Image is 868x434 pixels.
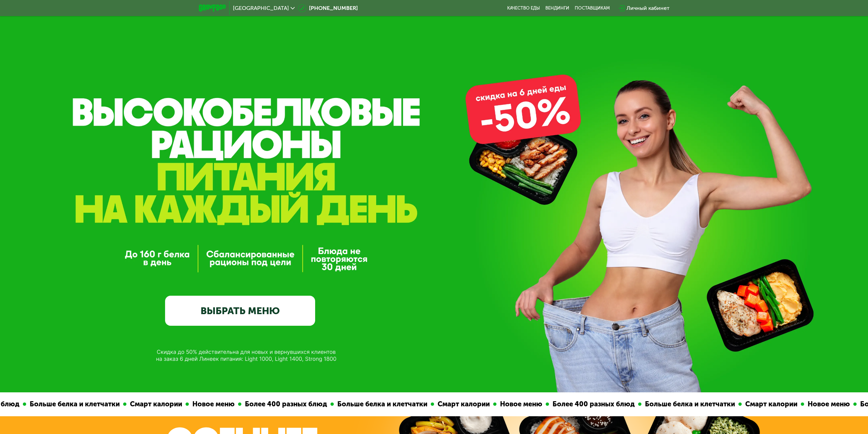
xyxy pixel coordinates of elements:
[233,5,289,11] span: [GEOGRAPHIC_DATA]
[298,4,358,12] a: [PHONE_NUMBER]
[787,399,836,409] div: Новое меню
[165,296,315,326] a: ВЫБРАТЬ МЕНЮ
[109,399,168,409] div: Смарт калории
[317,399,413,409] div: Больше белка и клетчатки
[724,399,783,409] div: Смарт калории
[224,399,313,409] div: Более 400 разных блюд
[627,4,670,12] div: Личный кабинет
[532,399,621,409] div: Более 400 разных блюд
[507,5,540,11] a: Качество еды
[417,399,476,409] div: Смарт калории
[624,399,721,409] div: Больше белка и клетчатки
[172,399,221,409] div: Новое меню
[479,399,528,409] div: Новое меню
[9,399,106,409] div: Больше белка и клетчатки
[575,5,610,11] div: поставщикам
[545,5,569,11] a: Вендинги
